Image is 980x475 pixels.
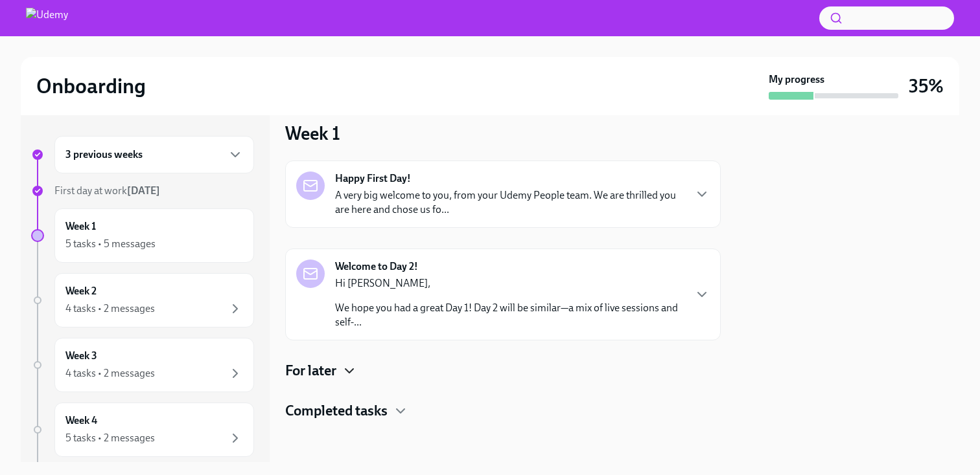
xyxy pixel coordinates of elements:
h2: Onboarding [36,73,146,99]
div: 3 previous weeks [54,136,254,173]
h3: 35% [909,74,944,98]
img: Udemy [26,8,68,28]
a: Week 15 tasks • 5 messages [31,208,254,263]
a: First day at work[DATE] [31,184,254,198]
a: Week 34 tasks • 2 messages [31,338,254,392]
span: First day at work [54,184,160,197]
strong: Welcome to Day 2! [335,260,418,274]
p: Hi [PERSON_NAME], [335,276,684,291]
h6: 3 previous weeks [65,148,143,162]
h3: Week 1 [285,122,340,145]
div: 5 tasks • 2 messages [65,431,155,445]
div: 4 tasks • 2 messages [65,302,155,316]
strong: Happy First Day! [335,171,411,186]
div: For later [285,361,721,381]
p: We hope you had a great Day 1! Day 2 will be similar—a mix of live sessions and self-... [335,301,684,329]
h6: Week 2 [65,284,97,298]
strong: [DATE] [127,184,160,197]
div: 5 tasks • 5 messages [65,237,156,251]
div: 4 tasks • 2 messages [65,366,155,381]
h4: For later [285,361,336,381]
h6: Week 1 [65,219,96,234]
h6: Week 3 [65,349,97,363]
strong: My progress [769,72,824,87]
h4: Completed tasks [285,401,388,421]
p: A very big welcome to you, from your Udemy People team. We are thrilled you are here and chose us... [335,188,684,217]
div: Completed tasks [285,401,721,421]
h6: Week 4 [65,414,97,428]
a: Week 24 tasks • 2 messages [31,273,254,327]
a: Week 45 tasks • 2 messages [31,403,254,457]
